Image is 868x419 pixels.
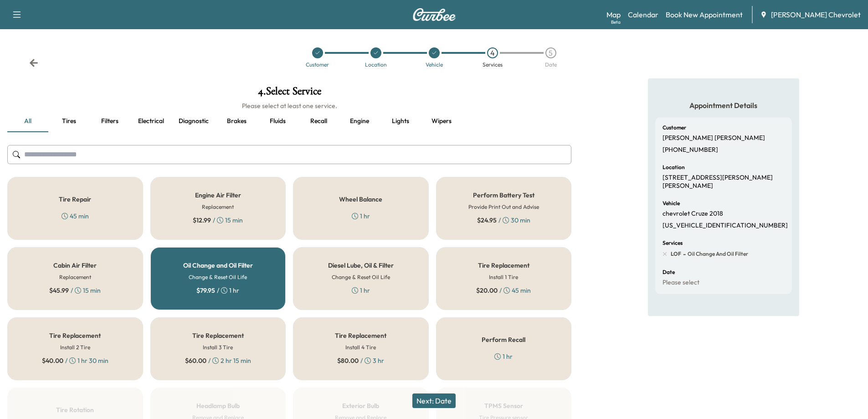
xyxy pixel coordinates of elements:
h6: Replacement [59,273,91,281]
div: Location [365,62,387,67]
h5: Tire Replacement [478,262,529,269]
h6: Install 1 Tire [489,273,518,281]
p: chevrolet Cruze 2018 [663,210,723,218]
button: Filters [89,110,130,132]
button: Tires [48,110,89,132]
button: Next: Date [412,393,456,408]
div: Services [483,62,503,67]
div: 4 [487,47,498,58]
button: Lights [380,110,421,132]
p: Please select [663,279,699,287]
h6: Provide Print Out and Advise [468,203,539,211]
h5: Tire Replacement [192,332,244,339]
p: [PERSON_NAME] [PERSON_NAME] [663,134,765,142]
div: 1 hr [352,286,370,295]
div: / 30 min [477,216,530,225]
h5: Oil Change and Oil Filter [183,262,253,269]
div: / 15 min [49,286,101,295]
h5: Tire Replacement [49,332,101,339]
img: Curbee Logo [412,8,456,21]
span: LOF [671,250,681,258]
button: all [7,110,48,132]
p: [US_VEHICLE_IDENTIFICATION_NUMBER] [663,222,788,230]
span: $ 20.00 [476,286,498,295]
h6: Services [663,240,683,246]
span: Oil Change and Oil Filter [686,250,748,258]
h5: Wheel Balance [339,196,382,202]
button: Fluids [257,110,298,132]
h5: Cabin Air Filter [53,262,97,269]
a: Calendar [628,9,658,20]
span: $ 40.00 [42,356,63,365]
button: Wipers [421,110,462,132]
div: Back [29,58,38,67]
span: $ 45.99 [49,286,69,295]
h6: Change & Reset Oil Life [332,273,390,281]
button: Brakes [216,110,257,132]
h6: Install 4 Tire [345,343,376,352]
a: Book New Appointment [666,9,743,20]
div: basic tabs example [7,110,571,132]
h5: Perform Battery Test [473,192,534,198]
span: $ 24.95 [477,216,497,225]
h6: Install 2 Tire [60,343,90,352]
h5: Appointment Details [655,100,792,110]
div: 1 hr [494,352,513,361]
button: Diagnostic [171,110,216,132]
h5: Tire Repair [59,196,91,202]
div: Vehicle [426,62,443,67]
h6: Change & Reset Oil Life [189,273,247,281]
h1: 4 . Select Service [7,86,571,101]
div: Customer [306,62,329,67]
h6: Customer [663,125,686,130]
p: [PHONE_NUMBER] [663,146,718,154]
h6: Replacement [202,203,234,211]
button: Engine [339,110,380,132]
div: / 3 hr [337,356,384,365]
div: / 45 min [476,286,531,295]
div: / 15 min [193,216,243,225]
span: [PERSON_NAME] Chevrolet [771,9,861,20]
div: / 1 hr [196,286,239,295]
div: 5 [545,47,556,58]
a: MapBeta [606,9,621,20]
button: Recall [298,110,339,132]
h5: Engine Air Filter [195,192,241,198]
h6: Install 3 Tire [203,343,233,352]
div: / 1 hr 30 min [42,356,108,365]
h5: Diesel Lube, Oil & Filter [328,262,394,269]
p: [STREET_ADDRESS][PERSON_NAME][PERSON_NAME] [663,174,785,190]
div: / 2 hr 15 min [185,356,251,365]
span: $ 12.99 [193,216,211,225]
h6: Vehicle [663,201,680,206]
button: Electrical [130,110,171,132]
h6: Please select at least one service. [7,101,571,110]
h6: Date [663,269,675,275]
span: $ 60.00 [185,356,206,365]
span: - [681,249,686,259]
div: 45 min [62,212,89,221]
div: Date [545,62,557,67]
div: Beta [611,19,621,26]
div: 1 hr [352,212,370,221]
h5: Perform Recall [482,336,525,343]
h6: Location [663,165,685,170]
h5: Tire Replacement [335,332,386,339]
span: $ 80.00 [337,356,359,365]
span: $ 79.95 [196,286,215,295]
